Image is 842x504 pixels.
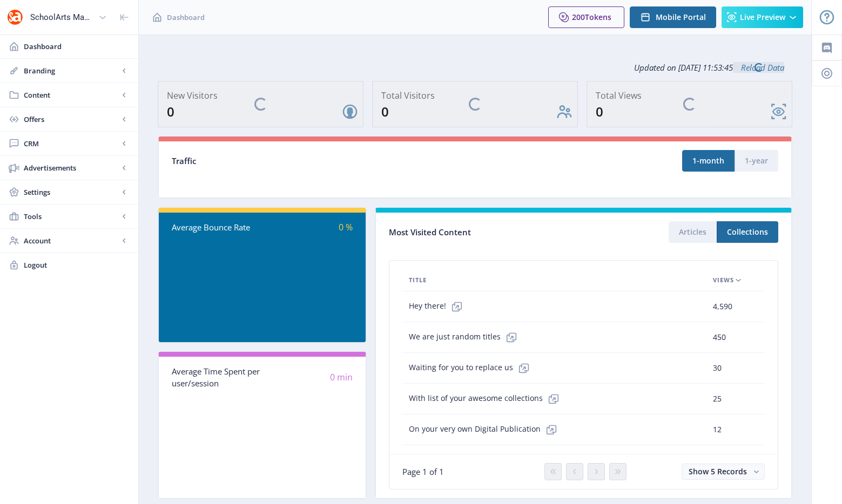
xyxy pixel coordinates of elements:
span: With list of your awesome collections [409,388,564,410]
button: Articles [669,221,717,243]
span: Tools [24,211,119,222]
img: properties.app_icon.png [6,9,24,26]
button: Mobile Portal [630,6,716,28]
span: CRM [24,138,119,149]
button: 1-month [682,150,735,172]
div: Average Bounce Rate [172,221,262,234]
a: Reload Data [733,62,784,73]
div: 0 min [262,371,352,384]
span: 4,590 [713,300,732,313]
span: Dashboard [24,41,130,52]
span: 30 [713,362,722,374]
span: Hey there! [409,296,468,317]
span: Page 1 of 1 [402,466,444,477]
span: Show 5 Records [689,466,747,476]
div: Updated on [DATE] 11:53:45 [158,54,792,81]
span: Advertisements [24,162,119,173]
span: Settings [24,187,119,197]
span: Live Preview [740,13,785,22]
span: Title [409,274,427,287]
span: Waiting for you to replace us [409,357,535,379]
span: Content [24,90,119,100]
button: Live Preview [722,6,803,28]
span: Account [24,235,119,246]
span: 0 % [339,221,353,233]
div: Average Time Spent per user/session [172,365,262,390]
span: 25 [713,392,722,405]
span: 450 [713,331,726,344]
span: Branding [24,65,119,76]
div: SchoolArts Magazine [30,5,94,29]
span: Tokens [585,12,611,22]
span: Views [713,274,734,287]
span: Logout [24,260,130,270]
button: Show 5 Records [682,464,765,480]
span: Offers [24,114,119,125]
div: Most Visited Content [389,224,584,241]
button: 200Tokens [548,6,624,28]
span: Mobile Portal [656,13,706,22]
span: Dashboard [167,12,205,23]
span: On your very own Digital Publication [409,419,562,440]
span: We are just random titles [409,326,522,348]
span: 12 [713,423,722,436]
div: Traffic [172,155,475,167]
button: Collections [717,221,778,243]
button: 1-year [735,150,778,172]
